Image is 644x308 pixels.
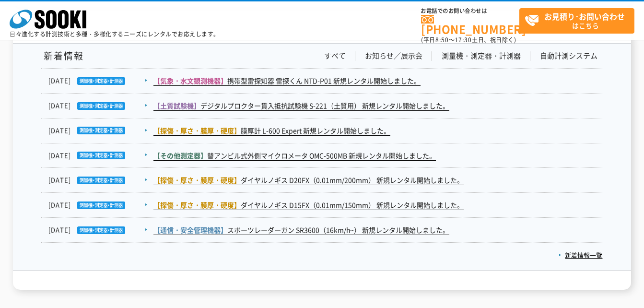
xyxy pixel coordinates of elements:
a: お知らせ／展示会 [365,51,422,61]
span: はこちら [525,9,634,33]
dt: [DATE] [48,225,152,235]
span: 【気象・水文観測機器】 [153,76,227,85]
span: 【探傷・厚さ・膜厚・硬度】 [153,200,241,210]
span: 【探傷・厚さ・膜厚・硬度】 [153,175,241,185]
p: 日々進化する計測技術と多種・多様化するニーズにレンタルでお応えします。 [10,31,220,37]
dt: [DATE] [48,175,152,185]
strong: お見積り･お問い合わせ [544,11,625,22]
a: 【通信・安全管理機器】スポーツレーダーガン SR3600（16km/h~） 新規レンタル開始しました。 [153,225,449,235]
dt: [DATE] [48,126,152,136]
img: 測量機・測定器・計測器 [71,152,125,159]
a: 自動計測システム [540,51,597,61]
span: 【その他測定器】 [153,151,207,160]
img: 測量機・測定器・計測器 [71,226,125,234]
span: 【通信・安全管理機器】 [153,225,227,235]
a: 【土質試験機】デジタルプロクター貫入抵抗試験機 S-221（土質用） 新規レンタル開始しました。 [153,101,449,111]
a: [PHONE_NUMBER] [421,15,519,35]
a: 【その他測定器】替アンビル式外側マイクロメータ OMC-500MB 新規レンタル開始しました。 [153,151,436,161]
img: 測量機・測定器・計測器 [71,127,125,134]
a: 【探傷・厚さ・膜厚・硬度】膜厚計 L-600 Expert 新規レンタル開始しました。 [153,126,390,136]
dt: [DATE] [48,151,152,161]
span: 8:50 [435,36,449,44]
span: 【土質試験機】 [153,101,200,110]
a: 新着情報一覧 [559,250,602,260]
a: 【探傷・厚さ・膜厚・硬度】ダイヤルノギス D15FX（0.01mm/150mm） 新規レンタル開始しました。 [153,200,464,210]
span: お電話でのお問い合わせは [421,8,519,14]
h1: 新着情報 [41,51,84,61]
a: お見積り･お問い合わせはこちら [519,8,634,34]
a: 【探傷・厚さ・膜厚・硬度】ダイヤルノギス D20FX（0.01mm/200mm） 新規レンタル開始しました。 [153,175,464,185]
a: 測量機・測定器・計測器 [442,51,521,61]
dt: [DATE] [48,200,152,210]
img: 測量機・測定器・計測器 [71,177,125,184]
a: 【気象・水文観測機器】携帯型雷探知器 雷探くん NTD-P01 新規レンタル開始しました。 [153,76,421,86]
span: 【探傷・厚さ・膜厚・硬度】 [153,126,241,135]
img: 測量機・測定器・計測器 [71,201,125,209]
img: 測量機・測定器・計測器 [71,77,125,85]
dt: [DATE] [48,101,152,111]
dt: [DATE] [48,76,152,86]
span: (平日 ～ 土日、祝日除く) [421,36,516,44]
a: すべて [324,51,346,61]
img: 測量機・測定器・計測器 [71,102,125,110]
span: 17:30 [455,36,472,44]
